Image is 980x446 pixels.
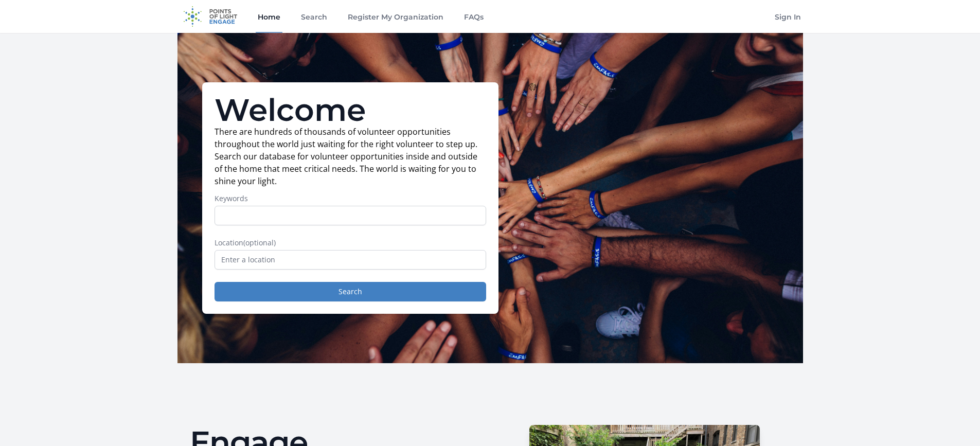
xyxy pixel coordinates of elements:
label: Keywords [215,193,486,204]
h1: Welcome [215,95,486,126]
p: There are hundreds of thousands of volunteer opportunities throughout the world just waiting for ... [215,126,486,187]
button: Search [215,282,486,301]
label: Location [215,238,486,248]
span: (optional) [243,238,276,247]
input: Enter a location [215,250,486,270]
